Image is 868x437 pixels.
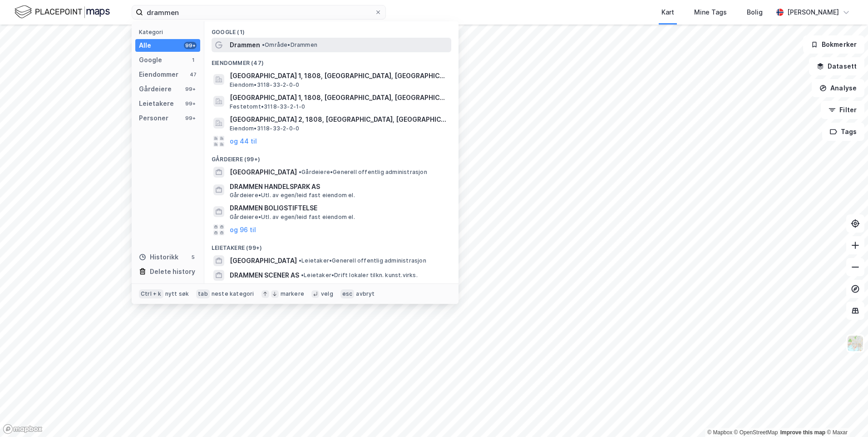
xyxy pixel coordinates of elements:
div: tab [196,289,210,298]
span: Eiendom • 3118-33-2-0-0 [230,81,299,89]
input: Søk på adresse, matrikkel, gårdeiere, leietakere eller personer [143,5,375,19]
iframe: Chat Widget [823,393,868,437]
button: Filter [821,101,864,119]
div: Historikk [139,252,178,263]
div: markere [281,290,304,298]
a: Mapbox homepage [3,424,43,434]
div: 5 [189,253,197,261]
span: • [299,257,301,264]
span: Leietaker • Drift lokaler tilkn. kunst.virks. [301,272,418,279]
div: Leietakere (99+) [204,237,459,253]
div: esc [340,289,355,298]
span: Gårdeiere • Utl. av egen/leid fast eiendom el. [230,192,355,199]
span: Leietaker • Generell offentlig administrasjon [299,257,426,264]
div: Eiendommer (47) [204,52,459,69]
span: • [301,272,304,278]
button: Datasett [809,57,864,75]
span: Eiendom • 3118-33-2-0-0 [230,125,299,132]
div: 99+ [184,85,197,93]
span: • [299,169,301,175]
span: [GEOGRAPHIC_DATA] 2, 1808, [GEOGRAPHIC_DATA], [GEOGRAPHIC_DATA] [230,114,448,125]
a: Improve this map [780,429,825,436]
button: og 44 til [230,136,257,147]
div: Ctrl + k [139,289,163,298]
a: OpenStreetMap [734,429,778,436]
button: Tags [822,123,864,141]
div: Leietakere [139,98,174,109]
span: DRAMMEN BOLIGSTIFTELSE [230,203,448,214]
div: 1 [189,56,197,64]
button: og 96 til [230,224,256,235]
div: Kategori [139,29,200,35]
span: DRAMMEN HANDELSPARK AS [230,181,448,192]
div: Kontrollprogram for chat [823,393,868,437]
div: [PERSON_NAME] [787,7,839,18]
span: [GEOGRAPHIC_DATA] 1, 1808, [GEOGRAPHIC_DATA], [GEOGRAPHIC_DATA] [230,70,448,81]
div: Eiendommer [139,69,178,80]
button: Analyse [812,79,864,97]
div: Google [139,55,162,65]
div: Bolig [747,7,763,18]
div: 99+ [184,114,197,122]
div: Personer [139,113,168,124]
a: Mapbox [707,429,732,436]
div: Delete history [150,266,195,277]
div: nytt søk [165,290,189,298]
div: 99+ [184,100,197,107]
div: neste kategori [212,290,254,298]
div: Gårdeiere [139,84,172,94]
img: Z [847,335,864,352]
div: Alle [139,40,151,51]
span: Område • Drammen [262,41,317,49]
img: logo.f888ab2527a4732fd821a326f86c7f29.svg [15,4,110,20]
span: Gårdeiere • Generell offentlig administrasjon [299,169,427,176]
span: Festetomt • 3118-33-2-1-0 [230,103,306,110]
div: Gårdeiere (99+) [204,149,459,165]
div: 47 [189,71,197,78]
span: Drammen [230,40,260,50]
div: Kart [661,7,674,18]
div: avbryt [356,290,375,298]
button: Bokmerker [803,35,864,54]
div: 99+ [184,42,197,49]
span: [GEOGRAPHIC_DATA] 1, 1808, [GEOGRAPHIC_DATA], [GEOGRAPHIC_DATA] [230,92,448,103]
div: Google (1) [204,21,459,38]
span: DRAMMEN SCENER AS [230,270,299,281]
span: [GEOGRAPHIC_DATA] [230,167,297,178]
div: Mine Tags [694,7,727,18]
div: velg [321,290,333,298]
span: Gårdeiere • Utl. av egen/leid fast eiendom el. [230,214,355,221]
span: • [262,41,265,48]
span: [GEOGRAPHIC_DATA] [230,255,297,266]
